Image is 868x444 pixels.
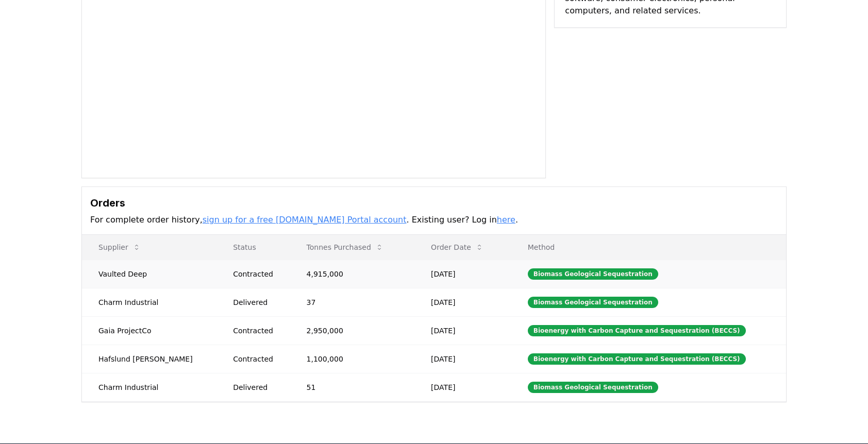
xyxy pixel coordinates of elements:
[233,382,281,392] div: Delivered
[528,382,658,393] div: Biomass Geological Sequestration
[82,260,216,288] td: Vaulted Deep
[82,345,216,373] td: Hafslund [PERSON_NAME]
[298,237,392,258] button: Tonnes Purchased
[90,214,778,226] p: For complete order history, . Existing user? Log in .
[290,288,415,316] td: 37
[497,215,515,225] a: here
[414,288,511,316] td: [DATE]
[290,345,415,373] td: 1,100,000
[82,316,216,345] td: Gaia ProjectCo
[290,260,415,288] td: 4,915,000
[290,316,415,345] td: 2,950,000
[414,345,511,373] td: [DATE]
[90,195,778,211] h3: Orders
[520,242,778,252] p: Method
[414,260,511,288] td: [DATE]
[82,373,216,401] td: Charm Industrial
[528,353,746,365] div: Bioenergy with Carbon Capture and Sequestration (BECCS)
[414,316,511,345] td: [DATE]
[414,373,511,401] td: [DATE]
[528,268,658,280] div: Biomass Geological Sequestration
[423,237,492,258] button: Order Date
[90,237,149,258] button: Supplier
[528,297,658,308] div: Biomass Geological Sequestration
[233,354,281,364] div: Contracted
[233,269,281,279] div: Contracted
[233,326,281,336] div: Contracted
[225,242,281,252] p: Status
[82,288,216,316] td: Charm Industrial
[290,373,415,401] td: 51
[233,297,281,308] div: Delivered
[203,215,407,225] a: sign up for a free [DOMAIN_NAME] Portal account
[528,325,746,336] div: Bioenergy with Carbon Capture and Sequestration (BECCS)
